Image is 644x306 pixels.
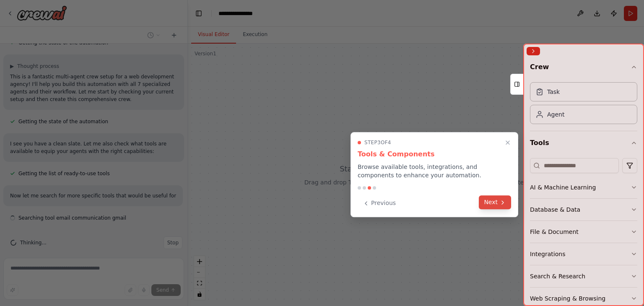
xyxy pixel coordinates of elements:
button: Previous [358,196,401,210]
button: Close walkthrough [503,137,513,148]
button: Hide left sidebar [193,8,205,19]
p: Browse available tools, integrations, and components to enhance your automation. [358,163,511,179]
button: Next [479,195,511,209]
h3: Tools & Components [358,149,511,159]
span: Step 3 of 4 [364,139,391,146]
